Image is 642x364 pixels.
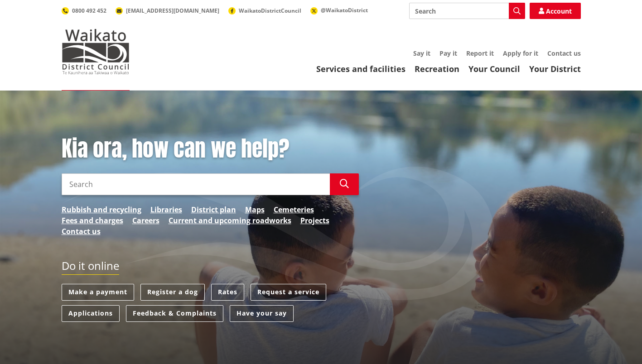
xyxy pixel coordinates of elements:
a: Recreation [415,63,459,74]
a: Fees and charges [62,215,123,226]
a: Account [530,3,581,19]
a: WaikatoDistrictCouncil [228,7,301,14]
a: Pay it [439,49,457,57]
input: Search input [409,3,525,19]
a: Report it [466,49,494,57]
a: Rubbish and recycling [62,204,141,215]
span: 0800 492 452 [72,7,106,14]
h2: Do it online [62,259,119,275]
a: Make a payment [62,284,134,301]
a: @WaikatoDistrict [310,6,368,14]
a: [EMAIL_ADDRESS][DOMAIN_NAME] [116,7,219,14]
a: Rates [211,284,244,301]
a: Apply for it [503,49,538,57]
a: Feedback & Complaints [126,305,223,322]
a: Services and facilities [316,63,405,74]
a: 0800 492 452 [62,7,106,14]
span: [EMAIL_ADDRESS][DOMAIN_NAME] [126,7,219,14]
a: Current and upcoming roadworks [169,215,291,226]
a: District plan [191,204,236,215]
a: Libraries [150,204,182,215]
a: Maps [245,204,265,215]
a: Your Council [468,63,520,74]
a: Contact us [62,226,101,237]
a: Applications [62,305,120,322]
a: Register a dog [140,284,205,301]
span: @WaikatoDistrict [321,6,368,14]
h1: Kia ora, how can we help? [62,136,359,162]
a: Your District [529,63,581,74]
a: Cemeteries [274,204,314,215]
a: Say it [413,49,430,57]
a: Projects [300,215,329,226]
img: Waikato District Council - Te Kaunihera aa Takiwaa o Waikato [62,29,130,74]
a: Have your say [230,305,294,322]
span: WaikatoDistrictCouncil [239,7,301,14]
a: Contact us [547,49,581,57]
a: Request a service [251,284,326,301]
a: Careers [132,215,159,226]
input: Search input [62,173,330,195]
